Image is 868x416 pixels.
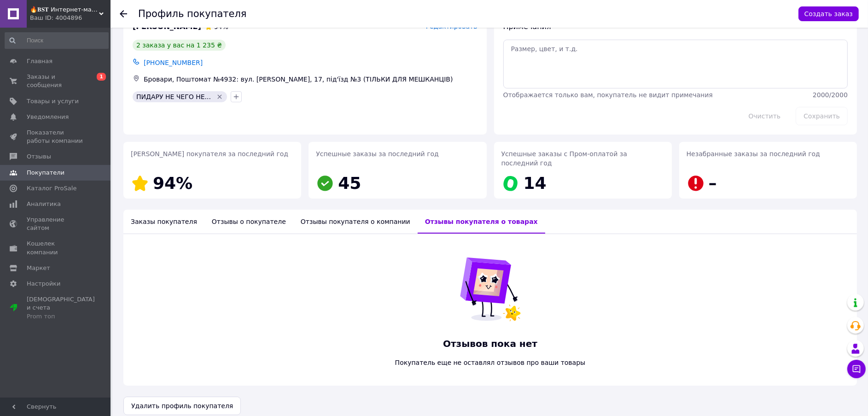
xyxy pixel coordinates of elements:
[27,129,85,145] span: Показатели работы компании
[386,358,594,367] span: Покупатель еще не оставлял отзывов про ваши товары
[27,200,61,208] span: Аналитика
[142,73,479,86] div: Бровари, Поштомат №4932: вул. [PERSON_NAME], 17, під'їзд №3 (ТІЛЬКИ ДЛЯ МЕШКАНЦІВ)
[123,210,204,234] div: Заказы покупателя
[153,174,192,193] span: 94%
[27,184,76,193] span: Каталог ProSale
[847,360,866,378] button: Чат с покупателем
[27,169,64,177] span: Покупатели
[216,93,223,100] svg: Удалить метку
[144,59,203,66] span: [PHONE_NUMBER]
[501,150,627,167] span: Успешные заказы с Пром-оплатой за последний год
[293,210,418,234] div: Отзывы покупателя о компании
[136,93,211,100] span: ПИДАРУ НЕ ЧЕГО НЕ...
[131,150,288,158] span: [PERSON_NAME] покупателя за последний год
[27,216,85,232] span: Управление сайтом
[27,97,79,105] span: Товары и услуги
[27,280,60,288] span: Настройки
[27,312,95,321] div: Prom топ
[798,6,859,21] button: Создать заказ
[204,210,293,234] div: Отзывы о покупателе
[27,152,51,161] span: Отзывы
[27,57,52,65] span: Главная
[709,174,717,193] span: –
[27,264,50,272] span: Маркет
[687,150,820,158] span: Незабранные заказы за последний год
[503,91,713,99] span: Отображается только вам, покупатель не видит примечания
[123,397,241,415] button: Удалить профиль покупателя
[453,252,527,326] img: Отзывов пока нет
[27,113,69,121] span: Уведомления
[418,210,545,234] div: Отзывы покупателя о товарах
[97,73,106,81] span: 1
[133,40,226,51] div: 2 заказа у вас на 1 235 ₴
[386,337,594,351] span: Отзывов пока нет
[524,174,547,193] span: 14
[316,150,439,158] span: Успешные заказы за последний год
[120,9,127,18] div: Вернуться назад
[30,14,111,22] div: Ваш ID: 4004896
[30,6,99,14] span: 🔥𝐁𝐒𝐓 Интернет-магазин -❗По всем вопросам просьба писать в чат
[138,8,247,19] h1: Профиль покупателя
[27,240,85,256] span: Кошелек компании
[27,295,95,321] span: [DEMOGRAPHIC_DATA] и счета
[5,32,109,49] input: Поиск
[813,91,848,99] span: 2000 / 2000
[27,73,85,89] span: Заказы и сообщения
[338,174,361,193] span: 45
